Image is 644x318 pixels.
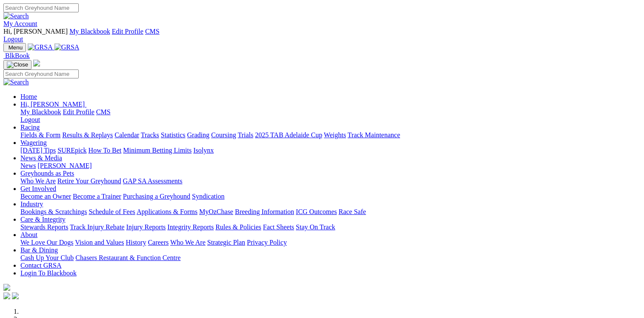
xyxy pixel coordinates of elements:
a: Retire Your Greyhound [57,177,121,185]
div: Care & Integrity [20,223,641,231]
a: Track Maintenance [348,131,400,139]
a: Bookings & Scratchings [20,208,87,215]
a: News & Media [20,154,62,162]
img: GRSA [28,43,53,51]
a: Coursing [211,131,236,139]
a: [DATE] Tips [20,147,56,154]
a: CMS [96,108,111,116]
a: Applications & Forms [137,208,197,215]
a: Isolynx [193,147,214,154]
a: Rules & Policies [215,223,261,231]
a: MyOzChase [199,208,233,215]
a: Strategic Plan [207,239,245,246]
a: GAP SA Assessments [123,177,183,185]
a: We Love Our Dogs [20,239,73,246]
a: My Account [3,20,37,27]
a: Greyhounds as Pets [20,170,74,177]
a: Logout [20,116,40,123]
a: Logout [3,35,23,43]
input: Search [3,69,79,78]
a: Vision and Values [75,239,124,246]
a: Grading [187,131,209,139]
a: Minimum Betting Limits [123,147,192,154]
a: Careers [148,239,169,246]
a: Calendar [114,131,139,139]
div: Industry [20,208,641,216]
a: SUREpick [57,147,86,154]
a: CMS [145,28,160,35]
a: Who We Are [20,177,56,185]
a: Integrity Reports [167,223,214,231]
a: Injury Reports [126,223,166,231]
img: facebook.svg [3,292,10,299]
a: Contact GRSA [20,262,61,269]
a: Who We Are [170,239,206,246]
div: Bar & Dining [20,254,641,262]
button: Toggle navigation [3,43,26,52]
img: Search [3,12,29,20]
img: Close [7,61,28,68]
a: Schedule of Fees [89,208,135,215]
div: My Account [3,28,641,43]
input: Search [3,3,79,12]
a: Industry [20,200,43,208]
a: Fact Sheets [263,223,294,231]
img: logo-grsa-white.png [33,60,40,66]
a: Racing [20,124,40,131]
a: Login To Blackbook [20,269,77,277]
div: Wagering [20,147,641,154]
div: Get Involved [20,193,641,200]
a: How To Bet [89,147,122,154]
a: 2025 TAB Adelaide Cup [255,131,322,139]
a: Breeding Information [235,208,294,215]
a: Hi, [PERSON_NAME] [20,101,86,108]
a: Results & Replays [62,131,113,139]
span: Menu [9,44,23,51]
div: Greyhounds as Pets [20,177,641,185]
a: My Blackbook [20,108,61,116]
img: twitter.svg [12,292,19,299]
span: BlkBook [5,52,30,59]
a: Get Involved [20,185,56,192]
a: Chasers Restaurant & Function Centre [75,254,180,261]
a: Purchasing a Greyhound [123,193,190,200]
a: About [20,231,37,238]
img: Search [3,78,29,86]
div: News & Media [20,162,641,170]
a: History [126,239,146,246]
a: My Blackbook [69,28,110,35]
a: Become an Owner [20,193,71,200]
img: logo-grsa-white.png [3,284,10,291]
a: Become a Trainer [73,193,121,200]
a: News [20,162,36,169]
a: Statistics [161,131,186,139]
div: Hi, [PERSON_NAME] [20,108,641,124]
a: Syndication [192,193,224,200]
span: Hi, [PERSON_NAME] [20,101,85,108]
a: Privacy Policy [247,239,287,246]
a: Fields & Form [20,131,60,139]
a: Edit Profile [112,28,143,35]
a: Stewards Reports [20,223,68,231]
img: GRSA [54,43,80,51]
a: Tracks [141,131,159,139]
span: Hi, [PERSON_NAME] [3,28,68,35]
a: Edit Profile [63,108,94,116]
a: Cash Up Your Club [20,254,74,261]
a: Wagering [20,139,47,146]
a: Care & Integrity [20,216,66,223]
a: Trials [238,131,253,139]
a: ICG Outcomes [296,208,337,215]
button: Toggle navigation [3,60,31,69]
div: About [20,239,641,246]
a: Weights [324,131,346,139]
a: BlkBook [3,52,30,59]
div: Racing [20,131,641,139]
a: Track Injury Rebate [70,223,124,231]
a: [PERSON_NAME] [37,162,92,169]
a: Stay On Track [296,223,335,231]
a: Bar & Dining [20,246,58,254]
a: Race Safe [338,208,366,215]
a: Home [20,93,37,100]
